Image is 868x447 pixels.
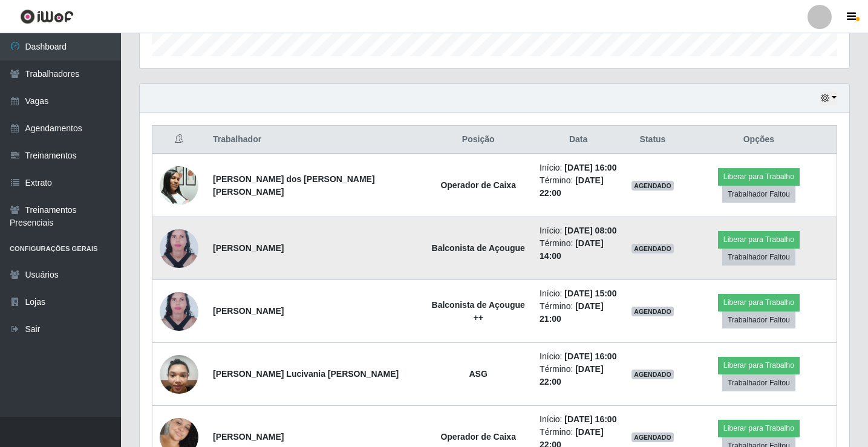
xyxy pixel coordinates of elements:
button: Liberar para Trabalho [718,294,800,311]
li: Término: [540,300,617,325]
strong: Balconista de Açougue ++ [432,300,525,322]
img: CoreUI Logo [20,9,74,24]
strong: Balconista de Açougue [432,243,525,253]
th: Trabalhador [206,126,424,154]
img: 1728382310331.jpeg [160,285,198,338]
button: Trabalhador Faltou [722,374,795,391]
li: Início: [540,224,617,237]
strong: [PERSON_NAME] [213,432,284,442]
li: Início: [540,162,617,174]
strong: [PERSON_NAME] [213,243,284,253]
th: Status [624,126,681,154]
button: Liberar para Trabalho [718,357,800,374]
span: AGENDADO [631,307,674,316]
strong: Operador de Caixa [440,432,516,442]
time: [DATE] 16:00 [564,163,616,172]
span: AGENDADO [631,432,674,442]
li: Início: [540,350,617,363]
strong: [PERSON_NAME] Lucivania [PERSON_NAME] [213,369,399,379]
strong: [PERSON_NAME] [213,306,284,316]
th: Data [532,126,624,154]
span: AGENDADO [631,370,674,379]
button: Liberar para Trabalho [718,231,800,248]
strong: ASG [469,369,488,379]
button: Trabalhador Faltou [722,312,795,328]
img: 1757773919254.jpeg [160,348,198,400]
span: AGENDADO [631,244,674,253]
li: Término: [540,363,617,388]
strong: Operador de Caixa [440,180,516,190]
img: 1728382310331.jpeg [160,222,198,275]
time: [DATE] 16:00 [564,414,616,424]
li: Término: [540,174,617,200]
span: AGENDADO [631,181,674,191]
button: Trabalhador Faltou [722,186,795,203]
th: Opções [681,126,837,154]
button: Liberar para Trabalho [718,420,800,437]
button: Liberar para Trabalho [718,168,800,185]
button: Trabalhador Faltou [722,249,795,266]
li: Início: [540,287,617,300]
li: Término: [540,237,617,263]
th: Posição [424,126,532,154]
strong: [PERSON_NAME] dos [PERSON_NAME] [PERSON_NAME] [213,174,375,197]
img: 1749044335757.jpeg [160,160,198,211]
time: [DATE] 16:00 [564,351,616,361]
time: [DATE] 08:00 [564,226,616,235]
time: [DATE] 15:00 [564,289,616,298]
li: Início: [540,413,617,426]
